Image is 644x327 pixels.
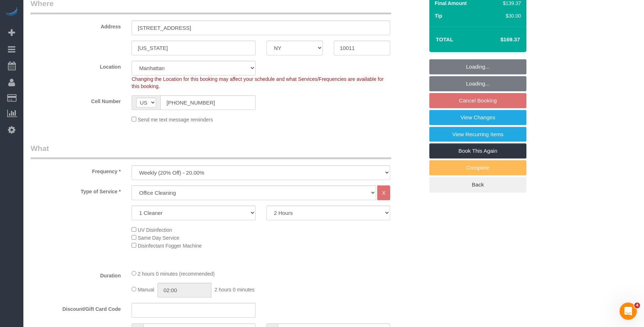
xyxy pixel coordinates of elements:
span: UV Disinfection [138,227,172,233]
a: Back [429,177,526,192]
span: 4 [634,303,640,308]
div: $30.00 [500,12,521,19]
label: Frequency * [25,165,126,175]
label: Duration [25,270,126,279]
img: Automaid Logo [4,7,19,17]
span: 2 hours 0 minutes [215,287,255,293]
label: Address [25,20,126,30]
iframe: Intercom live chat [620,303,637,320]
a: View Recurring Items [429,127,526,142]
span: Disinfectant Fogger Machine [138,243,202,249]
label: Discount/Gift Card Code [25,303,126,313]
span: Manual [138,287,154,293]
a: Book This Again [429,143,526,158]
h4: $169.37 [479,37,520,43]
label: Location [25,61,126,70]
legend: What [31,143,391,159]
input: Cell Number [160,95,256,110]
a: View Changes [429,110,526,125]
label: Cell Number [25,95,126,105]
span: Send me text message reminders [138,117,213,123]
span: 2 hours 0 minutes (recommended) [138,271,215,277]
span: Same Day Service [138,235,179,241]
span: Changing the Location for this booking may affect your schedule and what Services/Frequencies are... [132,76,384,89]
input: Zip Code [334,41,390,55]
label: Type of Service * [25,185,126,195]
label: Tip [435,12,442,19]
input: City [132,41,256,55]
strong: Total [436,36,453,42]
